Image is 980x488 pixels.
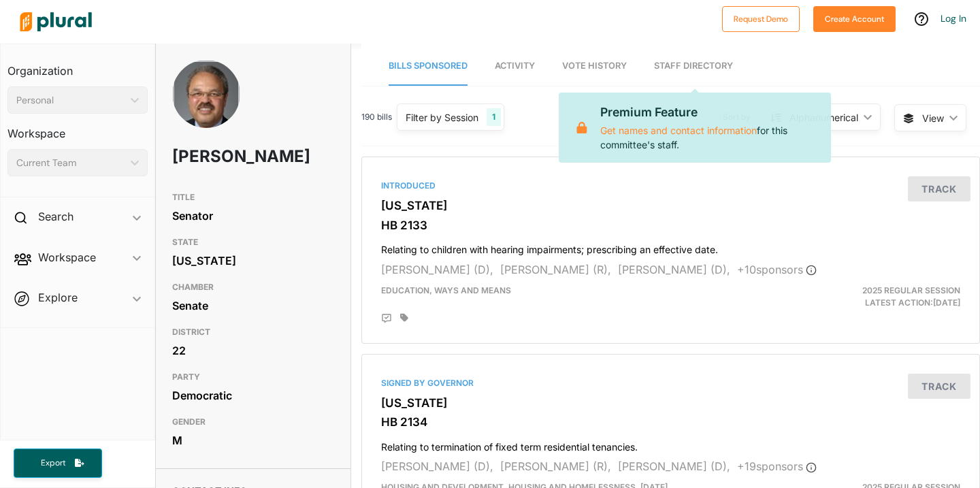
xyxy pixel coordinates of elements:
[38,209,73,224] h2: Search
[500,263,611,276] span: [PERSON_NAME] (R),
[722,6,800,32] button: Request Demo
[381,263,493,276] span: [PERSON_NAME] (D),
[813,11,896,25] a: Create Account
[172,369,334,385] h3: PARTY
[941,12,966,25] a: Log In
[908,374,970,399] button: Track
[400,313,408,323] div: Add tags
[922,111,944,125] span: View
[381,238,960,256] h4: Relating to children with hearing impairments; prescribing an effective date.
[600,125,757,136] a: Get names and contact information
[172,206,334,226] div: Senator
[381,285,511,295] span: Education, Ways and Means
[172,279,334,295] h3: CHAMBER
[722,11,800,25] a: Request Demo
[562,47,627,86] a: Vote History
[172,136,269,177] h1: [PERSON_NAME]
[31,457,75,469] span: Export
[381,396,960,410] h3: [US_STATE]
[618,459,730,473] span: [PERSON_NAME] (D),
[770,284,970,309] div: Latest Action: [DATE]
[737,263,817,276] span: + 10 sponsor s
[381,180,960,192] div: Introduced
[406,110,478,125] div: Filter by Session
[908,176,970,201] button: Track
[381,377,960,389] div: Signed by Governor
[172,430,334,451] div: M
[500,459,611,473] span: [PERSON_NAME] (R),
[172,385,334,406] div: Democratic
[813,6,896,32] button: Create Account
[381,313,392,324] div: Add Position Statement
[487,108,501,126] div: 1
[172,189,334,206] h3: TITLE
[381,435,960,453] h4: Relating to termination of fixed term residential tenancies.
[381,199,960,212] h3: [US_STATE]
[172,324,334,340] h3: DISTRICT
[381,415,960,429] h3: HB 2134
[381,459,493,473] span: [PERSON_NAME] (D),
[172,60,240,137] img: Headshot of Lew Frederick
[381,218,960,232] h3: HB 2133
[389,47,468,86] a: Bills Sponsored
[654,47,733,86] a: Staff Directory
[172,414,334,430] h3: GENDER
[495,47,535,86] a: Activity
[16,156,125,170] div: Current Team
[562,61,627,71] span: Vote History
[600,103,820,151] p: for this committee's staff.
[172,295,334,316] div: Senate
[7,51,148,81] h3: Organization
[14,449,102,478] button: Export
[618,263,730,276] span: [PERSON_NAME] (D),
[172,250,334,271] div: [US_STATE]
[172,340,334,361] div: 22
[361,111,392,123] span: 190 bills
[172,234,334,250] h3: STATE
[600,103,820,121] p: Premium Feature
[737,459,817,473] span: + 19 sponsor s
[862,285,960,295] span: 2025 Regular Session
[16,93,125,108] div: Personal
[389,61,468,71] span: Bills Sponsored
[7,114,148,144] h3: Workspace
[495,61,535,71] span: Activity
